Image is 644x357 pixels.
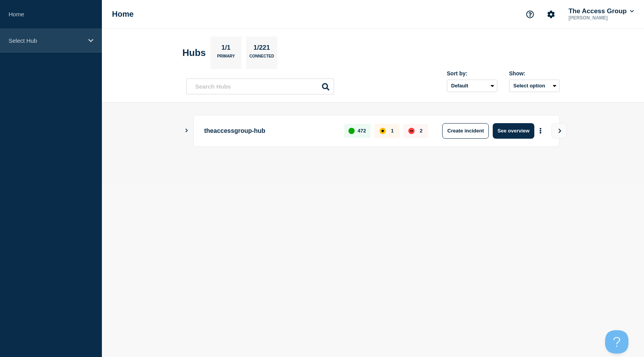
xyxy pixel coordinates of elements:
[185,128,189,134] button: Show Connected Hubs
[348,128,355,134] div: up
[442,123,489,139] button: Create incident
[567,7,635,15] button: The Access Group
[551,123,567,139] button: View
[408,128,415,134] div: down
[543,6,559,23] button: Account settings
[509,80,560,92] button: Select option
[182,47,206,58] h2: Hubs
[493,123,534,139] button: See overview
[391,128,394,134] p: 1
[204,123,335,139] p: theaccessgroup-hub
[112,10,134,19] h1: Home
[219,44,234,54] p: 1/1
[447,80,497,92] select: Sort by
[250,44,273,54] p: 1/221
[522,6,538,23] button: Support
[447,70,497,77] div: Sort by:
[358,128,366,134] p: 472
[605,330,628,354] iframe: Help Scout Beacon - Open
[9,37,83,44] p: Select Hub
[217,54,235,62] p: Primary
[249,54,274,62] p: Connected
[535,124,546,138] button: More actions
[380,128,386,134] div: affected
[186,78,334,94] input: Search Hubs
[509,70,560,77] div: Show:
[420,128,422,134] p: 2
[567,15,635,21] p: [PERSON_NAME]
